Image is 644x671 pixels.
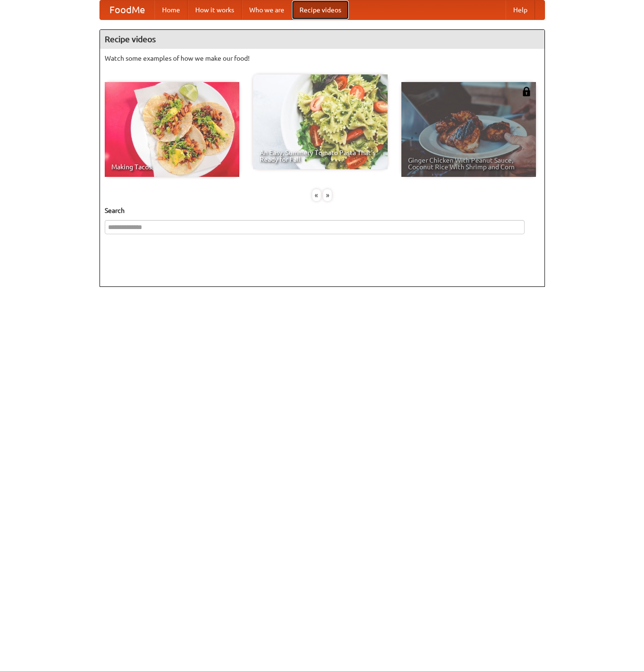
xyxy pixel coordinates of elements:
span: An Easy, Summery Tomato Pasta That's Ready for Fall [260,149,381,163]
a: An Easy, Summery Tomato Pasta That's Ready for Fall [253,74,388,169]
p: Watch some examples of how we make our food! [105,54,540,63]
div: » [323,189,332,201]
a: Home [154,0,188,19]
a: Who we are [242,0,292,19]
h5: Search [105,206,540,215]
a: Help [506,0,535,19]
h4: Recipe videos [100,30,544,49]
div: « [312,189,321,201]
a: FoodMe [100,0,154,19]
img: 483408.png [522,87,531,96]
a: Making Tacos [105,82,239,177]
a: Recipe videos [292,0,349,19]
a: How it works [188,0,242,19]
span: Making Tacos [111,164,233,170]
